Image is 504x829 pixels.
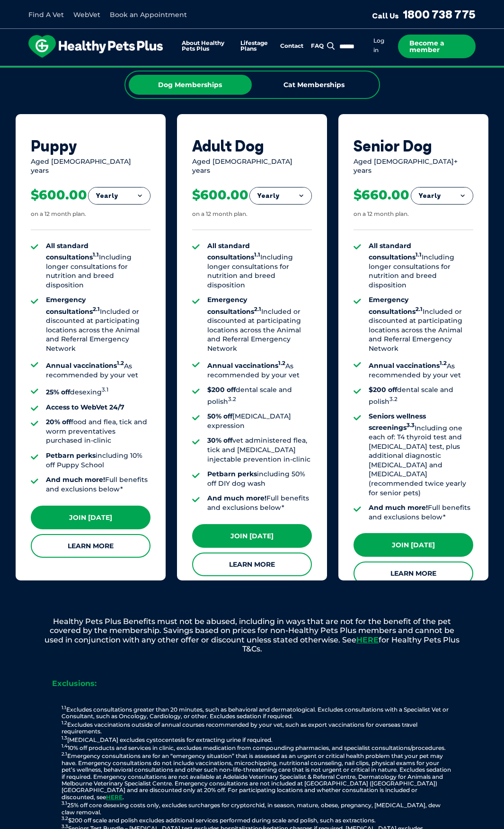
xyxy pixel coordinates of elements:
[207,412,312,430] li: [MEDICAL_DATA] expression
[31,506,150,529] a: Join [DATE]
[110,10,187,19] a: Book an Appointment
[46,359,150,380] li: As recommended by your vet
[31,157,150,176] div: Aged [DEMOGRAPHIC_DATA] years
[354,187,409,203] div: $660.00
[28,10,64,19] a: Find A Vet
[182,40,233,52] a: About Healthy Pets Plus
[62,800,67,806] sup: 3.1
[129,75,252,95] div: Dog Memberships
[240,40,273,52] a: Lifestage Plans
[31,534,150,558] a: Learn More
[31,187,87,203] div: $600.00
[46,451,150,470] li: including 10% off Puppy School
[192,187,248,203] div: $600.00
[62,735,67,741] sup: 1.3
[192,210,248,218] div: on a 12 month plan.
[192,553,312,576] a: Learn More
[46,475,150,494] li: Full benefits and exclusions below*
[389,396,398,402] sup: 3.2
[207,359,312,380] li: As recommended by your vet
[228,396,236,402] sup: 3.2
[117,360,124,367] sup: 1.2
[62,743,68,749] sup: 1.4
[192,157,312,176] div: Aged [DEMOGRAPHIC_DATA] years
[373,37,384,54] a: Log in
[354,137,473,155] div: Senior Dog
[254,306,261,312] sup: 2.1
[46,475,105,484] strong: And much more!
[354,533,473,557] a: Join [DATE]
[46,451,96,460] strong: Petbarn perks
[369,359,473,380] li: As recommended by your vet
[311,43,324,49] a: FAQ
[46,295,100,315] strong: Emergency consultations
[46,403,124,411] strong: Access to WebVet 24/7
[93,306,100,312] sup: 2.1
[207,412,232,420] strong: 50% off
[372,7,476,21] a: Call Us1800 738 775
[31,137,150,155] div: Puppy
[354,562,473,585] a: Learn More
[207,241,312,290] li: Including longer consultations for nutrition and breed disposition
[9,617,495,653] p: Healthy Pets Plus Benefits must not be abused, including in ways that are not for the benefit of ...
[411,187,473,205] button: Yearly
[93,251,99,258] sup: 1.1
[102,386,108,393] sup: 3.1
[207,494,266,502] strong: And much more!
[398,35,476,58] a: Become a member
[356,635,379,644] a: HERE
[207,470,257,478] strong: Petbarn perks
[88,187,150,205] button: Yearly
[369,412,473,498] li: Including one each of: T4 thyroid test and [MEDICAL_DATA] test, plus additional diagnostic [MEDIC...
[407,422,415,429] sup: 3.3
[207,295,312,353] li: Included or discounted at participating locations across the Animal and Referral Emergency Network
[253,75,376,95] div: Cat Memberships
[369,385,473,406] li: dental scale and polish
[325,41,337,51] button: Search
[369,241,473,290] li: Including longer consultations for nutrition and breed disposition
[207,361,285,370] strong: Annual vaccinations
[369,385,397,394] strong: $200 off
[280,43,303,49] a: Contact
[192,524,312,548] a: Join [DATE]
[106,793,123,801] a: HERE
[46,388,70,396] strong: 25% off
[207,436,312,464] li: vet administered flea, tick and [MEDICAL_DATA] injectable prevention in-clinic
[369,503,428,512] strong: And much more!
[46,295,150,353] li: Included or discounted at participating locations across the Animal and Referral Emergency Network
[46,418,150,446] li: food and flea, tick and worm preventatives purchased in-clinic
[192,137,312,155] div: Adult Dog
[354,210,409,218] div: on a 12 month plan.
[46,385,150,397] li: desexing
[62,815,68,821] sup: 3.2
[28,35,163,58] img: hpp-logo
[52,679,97,688] strong: Exclusions:
[369,295,473,353] li: Included or discounted at participating locations across the Animal and Referral Emergency Network
[369,241,422,261] strong: All standard consultations
[369,412,426,432] strong: Seniors wellness screenings
[62,720,67,726] sup: 1.2
[372,11,399,20] span: Call Us
[207,241,260,261] strong: All standard consultations
[207,385,312,406] li: dental scale and polish
[31,210,86,218] div: on a 12 month plan.
[73,10,100,19] a: WebVet
[278,360,285,367] sup: 1.2
[207,295,261,315] strong: Emergency consultations
[62,751,67,757] sup: 2.1
[440,360,447,367] sup: 1.2
[46,418,71,426] strong: 20% off
[369,361,447,370] strong: Annual vaccinations
[75,66,429,75] span: Proactive, preventative wellness program designed to keep your pet healthier and happier for longer
[254,251,260,258] sup: 1.1
[46,241,99,261] strong: All standard consultations
[207,494,312,512] li: Full benefits and exclusions below*
[354,157,473,176] div: Aged [DEMOGRAPHIC_DATA]+ years
[62,704,66,711] sup: 1.1
[207,385,236,394] strong: $200 off
[207,436,232,445] strong: 30% off
[46,241,150,290] li: Including longer consultations for nutrition and breed disposition
[416,306,423,312] sup: 2.1
[250,187,311,205] button: Yearly
[369,295,423,315] strong: Emergency consultations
